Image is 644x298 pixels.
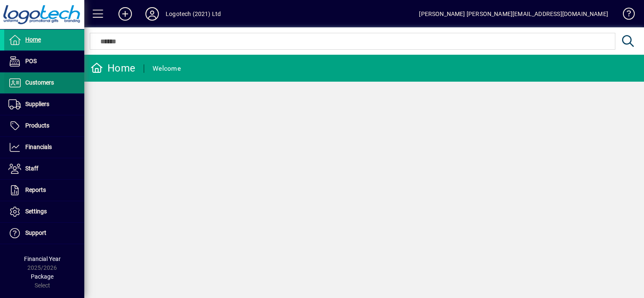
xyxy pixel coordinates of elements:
a: Knowledge Base [617,2,633,29]
a: POS [4,51,84,72]
a: Reports [4,180,84,201]
a: Suppliers [4,94,84,115]
span: Support [25,229,46,236]
span: Customers [25,79,54,86]
a: Financials [4,137,84,158]
span: Settings [25,208,47,215]
button: Profile [139,6,166,21]
span: Staff [25,165,38,172]
span: Financials [25,144,52,150]
span: Suppliers [25,101,49,107]
a: Products [4,115,84,136]
div: Welcome [153,62,181,75]
a: Staff [4,158,84,179]
span: Products [25,122,49,129]
div: Home [91,61,135,75]
a: Support [4,223,84,244]
a: Customers [4,72,84,93]
span: Package [31,273,54,280]
div: [PERSON_NAME] [PERSON_NAME][EMAIL_ADDRESS][DOMAIN_NAME] [419,7,608,21]
button: Add [112,6,139,21]
div: Logotech (2021) Ltd [166,7,221,21]
span: Financial Year [24,255,61,262]
a: Settings [4,201,84,222]
span: Reports [25,186,46,193]
span: POS [25,58,37,64]
span: Home [25,36,41,43]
